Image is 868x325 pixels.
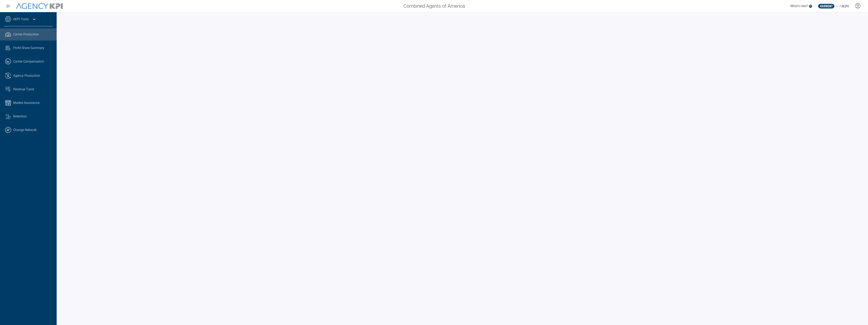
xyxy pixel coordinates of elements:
[16,3,63,9] img: AgencyKPI
[13,32,39,37] span: Carrier Production
[790,4,808,8] span: What's new?
[13,87,34,92] span: Revenue Tuner
[13,17,29,22] a: AKPI Tools
[13,100,39,105] span: Market Assistance
[13,114,53,119] div: Retention
[403,2,465,10] span: Combined Agents of America
[13,59,44,64] span: Carrier Compensation
[13,46,44,50] span: Profit Share Summary
[13,73,40,78] span: Agency Production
